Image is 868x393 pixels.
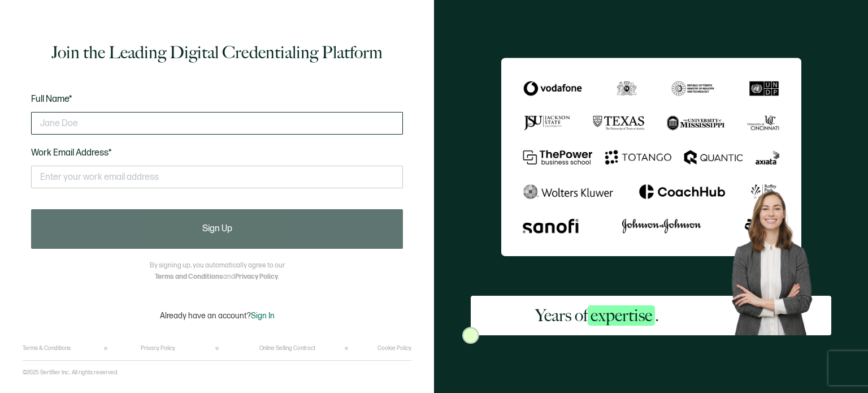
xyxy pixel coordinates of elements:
a: Terms and Conditions [155,273,223,281]
span: Sign Up [202,224,232,234]
h1: Join the Leading Digital Credentialing Platform [51,41,383,64]
input: Enter your work email address [31,166,403,188]
button: Sign Up [31,209,403,249]
p: ©2025 Sertifier Inc.. All rights reserved. [23,369,119,376]
img: Sertifier Signup - Years of <span class="strong-h">expertise</span>. [501,58,801,256]
img: Sertifier Signup - Years of <span class="strong-h">expertise</span>. Hero [723,183,831,335]
a: Online Selling Contract [259,345,315,352]
a: Privacy Policy [141,345,175,352]
img: Sertifier Signup [462,327,479,344]
input: Jane Doe [31,112,403,135]
p: By signing up, you automatically agree to our and . [150,260,285,283]
span: Full Name* [31,94,72,105]
span: Work Email Address* [31,148,112,158]
p: Already have an account? [160,311,275,321]
span: Sign In [251,311,275,321]
span: expertise [588,305,655,326]
h2: Years of . [535,304,659,327]
a: Privacy Policy [235,273,278,281]
a: Terms & Conditions [23,345,71,352]
a: Cookie Policy [377,345,411,352]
